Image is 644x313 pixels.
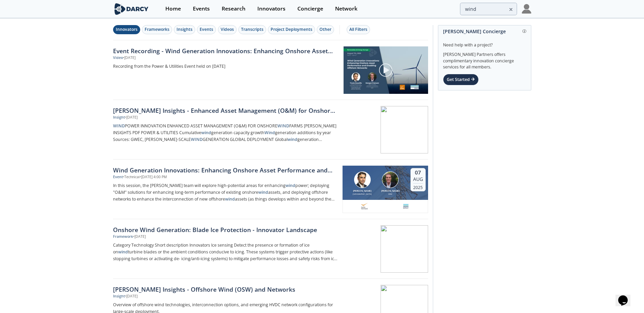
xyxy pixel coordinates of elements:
p: Category Technology Short description Innovators Ice sensing Detect the presence or formation of ... [113,242,338,262]
div: • [DATE] [133,234,146,239]
div: Frameworks [145,26,169,33]
div: Videos [221,26,234,33]
a: Recording from the Power & Utilities Event held on [DATE] [113,63,339,70]
p: In this session, the [PERSON_NAME] team will explore high-potential areas for enhancing power; de... [113,182,338,203]
div: Events [200,26,213,33]
div: 07 [413,169,423,176]
button: Videos [218,25,237,34]
img: Travis Douville [354,171,371,188]
div: • [DATE] [123,55,135,61]
div: Aug [413,176,423,182]
a: [PERSON_NAME] Insights - Enhanced Asset Management (O&M) for Onshore Wind Farms Insight •[DATE] W... [113,100,428,160]
div: Insight [113,115,125,120]
strong: wind [288,137,297,142]
a: Wind Generation Innovations: Enhancing Onshore Asset Performance and Enabling Offshore Networks E... [113,160,428,219]
strong: WIND [277,123,289,129]
p: POWER INNOVATION ENHANCED ASSET MANAGEMENT (O&M) FOR ONSHORE FARMS [PERSON_NAME] INSIGHTS PDF POW... [113,123,338,143]
div: Other [319,26,331,33]
button: Frameworks [142,25,172,34]
div: [PERSON_NAME] [380,189,401,193]
button: All Filters [347,25,370,34]
div: • [DATE] [125,115,137,120]
img: logo-wide.svg [113,3,150,15]
strong: wind [286,183,295,188]
div: Need help with a project? [443,37,526,48]
div: Concierge [297,6,323,12]
div: Project Deployments [271,26,312,33]
img: 1677164726811-Captura%20de%20pantalla%202023-02-23%20120513.png [360,202,369,210]
div: Wind Generation Innovations: Enhancing Onshore Asset Performance and Enabling Offshore Networks [113,166,338,174]
div: [PERSON_NAME] Insights - Enhanced Asset Management (O&M) for Onshore Wind Farms [113,106,338,115]
strong: wind [258,189,268,195]
div: • Technical • [DATE] 4:00 PM [123,174,167,180]
input: Advanced Search [460,3,517,15]
div: All Filters [349,26,367,33]
img: information.svg [522,29,526,33]
div: Event [113,174,123,180]
div: [GEOGRAPHIC_DATA] [352,193,373,195]
strong: Wind [264,130,275,135]
div: Get Started [443,74,479,85]
strong: wind [201,130,211,135]
div: Insights [177,26,192,33]
div: Video [113,55,123,61]
button: Events [197,25,216,34]
div: Innovators [257,6,286,12]
div: [PERSON_NAME] Insights - Offshore Wind (OSW) and Networks [113,285,338,294]
strong: WIND [191,137,203,142]
strong: wind [118,249,128,255]
div: [PERSON_NAME] Concierge [443,25,526,37]
div: Events [193,6,210,12]
img: play-chapters-gray.svg [379,63,393,77]
button: Transcripts [238,25,266,34]
button: Other [317,25,334,34]
div: Home [165,6,181,12]
strong: WIND [113,123,125,129]
div: Innovators [116,26,137,33]
div: Onshore Wind Generation: Blade Ice Protection - Innovator Landscape [113,225,338,234]
div: [PERSON_NAME] Partners offers complimentary innovation concierge services for all members. [443,48,526,70]
div: Network [335,6,357,12]
div: 2025 [413,183,423,190]
div: Transcripts [241,26,263,33]
div: Insight [113,294,125,299]
div: [PERSON_NAME] [352,189,373,193]
div: Framework [113,234,133,239]
div: • [DATE] [125,294,137,299]
button: Innovators [113,25,140,34]
a: Event Recording - Wind Generation Innovations: Enhancing Onshore Asset Performance and Enabling O... [113,46,339,55]
img: Morgan Putnam [382,171,399,188]
div: Research [222,6,245,12]
iframe: chat widget [615,286,637,306]
strong: wind [225,196,235,202]
img: Profile [522,4,531,14]
button: Project Deployments [268,25,315,34]
button: Insights [174,25,195,34]
div: DNV [380,193,401,195]
a: Onshore Wind Generation: Blade Ice Protection - Innovator Landscape Framework •[DATE] Category Te... [113,219,428,279]
img: fd4d9e3c-8c73-4c0b-962d-0d5469c923e5 [402,202,410,210]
